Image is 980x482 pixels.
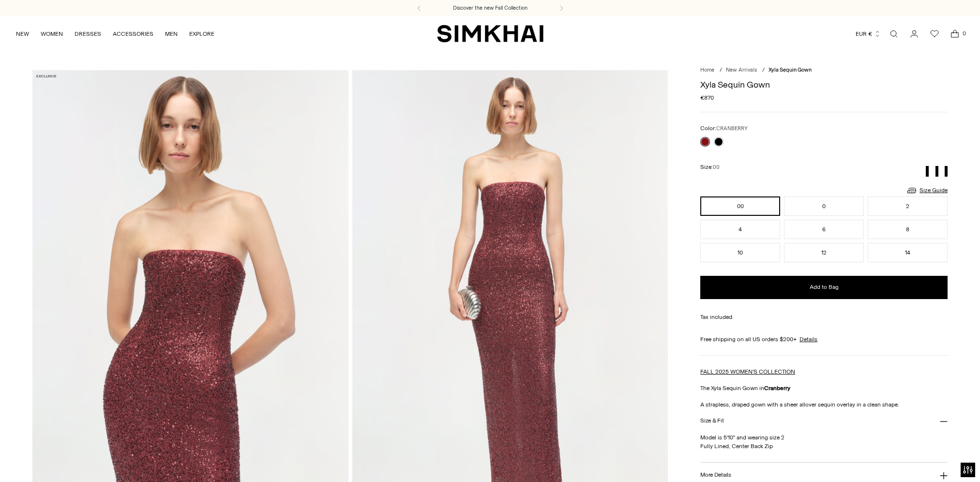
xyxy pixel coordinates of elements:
button: 8 [868,220,948,239]
a: Open cart modal [945,24,965,44]
button: 10 [700,243,780,262]
button: 12 [784,243,864,262]
a: Go to the account page [905,24,924,44]
h1: Xyla Sequin Gown [700,80,948,89]
button: Add to Bag [700,276,948,299]
a: NEW [16,23,29,45]
a: Home [700,67,714,73]
h3: Size & Fit [700,418,724,424]
span: CRANBERRY [716,125,748,132]
div: Free shipping on all US orders $200+ [700,335,948,344]
p: The Xyla Sequin Gown in [700,384,948,392]
button: 4 [700,220,780,239]
a: SIMKHAI [437,24,543,43]
span: 00 [713,164,720,170]
span: €870 [700,93,714,102]
span: Xyla Sequin Gown [769,67,812,73]
a: FALL 2025 WOMEN'S COLLECTION [700,368,795,375]
div: / [720,66,722,75]
button: 6 [784,220,864,239]
a: Wishlist [925,24,944,44]
button: Size & Fit [700,409,948,434]
a: Details [799,335,817,344]
a: New Arrivals [726,67,757,73]
a: DRESSES [75,23,101,45]
label: Size: [700,163,720,172]
a: WOMEN [41,23,63,45]
label: Color: [700,124,748,133]
a: Open search modal [884,24,904,44]
button: EUR € [856,23,881,45]
a: ACCESSORIES [113,23,153,45]
button: 2 [868,196,948,216]
button: 00 [700,196,780,216]
button: 0 [784,196,864,216]
div: / [762,66,765,75]
a: Size Guide [906,184,948,196]
strong: Cranberry [764,385,790,392]
button: 14 [868,243,948,262]
p: Model is 5'10" and wearing size 2 Fully Lined, Center Back Zip [700,433,948,451]
span: 0 [960,29,968,38]
h3: More Details [700,472,731,478]
a: EXPLORE [189,23,214,45]
a: Discover the new Fall Collection [453,4,528,12]
div: Tax included. [700,313,948,321]
p: A strapless, draped gown with a sheer allover sequin overlay in a clean shape. [700,400,948,409]
a: MEN [165,23,178,45]
span: Add to Bag [810,283,839,291]
nav: breadcrumbs [700,66,948,75]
